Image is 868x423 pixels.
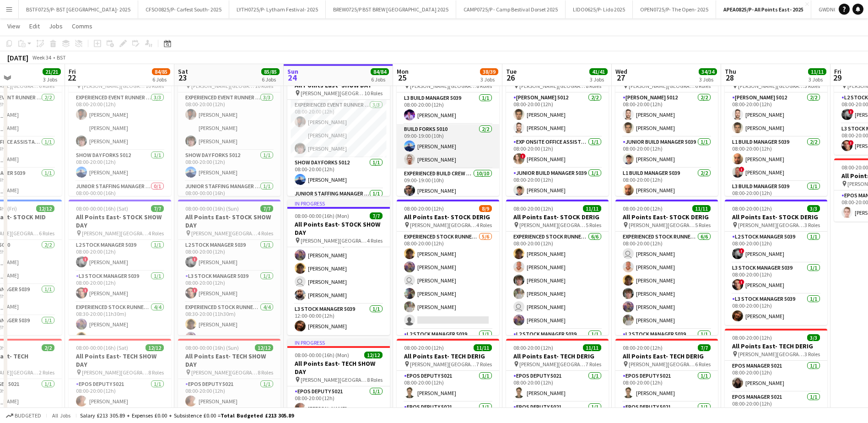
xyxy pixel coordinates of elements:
app-card-role: EPOS Deputy 50211/108:00-20:00 (12h)[PERSON_NAME] [615,371,718,402]
app-job-card: 08:00-20:00 (12h)8/9All Points East- STOCK DERIG [PERSON_NAME][GEOGRAPHIC_DATA]4 RolesExperienced... [397,200,499,335]
span: 8 Roles [148,369,164,376]
span: 7 Roles [476,361,492,368]
span: 11/11 [583,344,601,351]
app-card-role: Experienced Stock Runner 50124/408:30-20:00 (11h30m)[PERSON_NAME][PERSON_NAME] [69,302,171,373]
button: Budgeted [5,411,43,421]
div: In progress08:00-00:00 (16h) (Mon)18/18All Points East- SHOW DAY [PERSON_NAME][GEOGRAPHIC_DATA]10... [287,60,390,196]
button: CAMP0725/P - Camp Bestival Dorset 2025 [456,0,566,18]
div: [DATE] [7,53,28,62]
div: In progress [287,200,390,207]
span: ! [83,256,88,262]
a: View [4,20,24,32]
span: [PERSON_NAME][GEOGRAPHIC_DATA] [301,376,367,383]
span: Edit [29,22,40,30]
span: Week 34 [30,54,53,61]
h3: All Points East- STOCK DERIG [725,213,827,221]
app-card-role: Junior Staffing Manager 50391/108:00-00:00 (16h) [178,181,280,212]
app-card-role: L2 Stock Manager 50391/108:00-20:00 (12h)![PERSON_NAME] [178,240,280,271]
span: [PERSON_NAME][GEOGRAPHIC_DATA] [738,222,804,228]
span: Mon [397,67,409,76]
div: 6 Jobs [152,76,170,83]
span: 08:00-20:00 (12h) [404,344,444,351]
span: View [7,22,20,30]
app-card-role: [PERSON_NAME] 50122/208:00-20:00 (12h)[PERSON_NAME][PERSON_NAME] [615,92,718,137]
app-card-role: L2 Stock Manager 50391/108:00-20:00 (12h)![PERSON_NAME] [69,240,171,271]
app-card-role: L3 Stock Manager 50391/108:00-20:00 (12h)![PERSON_NAME] [725,263,827,294]
span: ! [192,256,198,262]
app-card-role: Show Day Forks 50121/108:00-20:00 (12h)[PERSON_NAME] [69,150,171,181]
span: ! [848,109,854,114]
div: 08:00-00:00 (16h) (Sun)18/18All Points East- SHOW DAY [PERSON_NAME][GEOGRAPHIC_DATA]10 RolesExper... [178,60,280,196]
app-card-role: Experienced Event Runner 50123/308:00-20:00 (12h)[PERSON_NAME][PERSON_NAME][PERSON_NAME] [69,92,171,150]
button: OPEN0725/P- The Open- 2025 [633,0,716,18]
span: 5 Roles [695,222,711,228]
span: 8 Roles [367,376,383,383]
h3: All Points East- STOCK SHOW DAY [69,213,171,229]
div: 08:00-20:00 (12h)19/19All Points East- DERIG [PERSON_NAME][GEOGRAPHIC_DATA]8 Roles[PERSON_NAME] 5... [506,60,609,196]
app-card-role: Experienced Build Crew 501010/1009:00-19:00 (10h)[PERSON_NAME] [397,168,499,319]
app-card-role: L3 Stock Manager 50391/108:00-20:00 (12h)[PERSON_NAME] [725,294,827,325]
span: 08:00-20:00 (12h) [732,334,772,341]
span: 6 Roles [39,230,54,237]
app-card-role: L2 Stock Manager 50391/1 [506,329,609,360]
div: 6 Jobs [371,76,388,83]
span: [PERSON_NAME][GEOGRAPHIC_DATA] [629,361,695,368]
span: 25 [395,72,409,83]
span: 85/85 [261,68,280,75]
span: 84/84 [371,68,389,75]
span: Fri [69,67,76,76]
span: [PERSON_NAME][GEOGRAPHIC_DATA] [519,361,586,368]
div: 6 Jobs [262,76,279,83]
app-card-role: [PERSON_NAME] 50122/208:00-20:00 (12h)[PERSON_NAME][PERSON_NAME] [506,92,609,137]
app-card-role: EPOS Deputy 50211/108:00-20:00 (12h)[PERSON_NAME] [287,386,390,418]
span: 3 Roles [804,351,820,358]
span: 21/21 [43,68,61,75]
span: [PERSON_NAME][GEOGRAPHIC_DATA] [629,222,695,228]
h3: All Points East- TECH SHOW DAY [178,352,280,369]
span: [PERSON_NAME][GEOGRAPHIC_DATA] [191,369,258,376]
app-card-role: EPOS Deputy 50211/108:00-20:00 (12h)[PERSON_NAME] [69,379,171,410]
div: 3 Jobs [809,76,826,83]
app-card-role: L3 Stock Manager 50391/112:00-00:00 (12h)[PERSON_NAME] [287,304,390,335]
span: 11/11 [692,205,711,212]
span: 08:00-20:00 (12h) [513,344,553,351]
app-job-card: 08:00-20:00 (12h)19/19All Points East- DERIG [PERSON_NAME][GEOGRAPHIC_DATA]8 RolesL1 Build Manage... [397,60,499,196]
div: 08:00-20:00 (12h)11/11All Points East- STOCK DERIG [PERSON_NAME][GEOGRAPHIC_DATA]5 RolesExperienc... [615,200,718,335]
span: 12/12 [146,344,164,351]
app-card-role: EPOS Deputy 50211/108:00-20:00 (12h)[PERSON_NAME] [506,371,609,402]
span: 08:00-00:00 (16h) (Mon) [295,352,349,358]
span: 08:00-20:00 (12h) [732,205,772,212]
span: [PERSON_NAME][GEOGRAPHIC_DATA] [410,361,476,368]
span: Comms [72,22,92,30]
span: 12/12 [255,344,273,351]
h3: All Points East- TECH DERIG [397,352,499,360]
span: 12/12 [36,205,54,212]
span: 27 [614,72,627,83]
span: 84/85 [152,68,170,75]
app-card-role: L2 Stock Manager 50391/1 [615,329,718,360]
app-job-card: 08:00-20:00 (12h)16/16All Points East- DERIG [PERSON_NAME][GEOGRAPHIC_DATA]6 Roles[PERSON_NAME] 5... [615,60,718,196]
app-card-role: L1 Build Manager 50392/208:00-20:00 (12h)[PERSON_NAME] [615,168,718,212]
app-card-role: L2 Stock Manager 50391/1 [397,329,499,360]
app-job-card: 08:00-20:00 (12h)5/5All Points East- DERIG [PERSON_NAME][GEOGRAPHIC_DATA]3 Roles[PERSON_NAME] 501... [725,60,827,196]
app-job-card: 08:00-00:00 (16h) (Sat)17/18All Points East- SHOW DAY [PERSON_NAME][GEOGRAPHIC_DATA]10 RolesExper... [69,60,171,196]
span: 11/11 [808,68,826,75]
app-card-role: L3 Stock Manager 50391/108:00-20:00 (12h)![PERSON_NAME] [69,271,171,302]
app-card-role: Experienced Event Runner 50123/308:00-20:00 (12h)[PERSON_NAME][PERSON_NAME][PERSON_NAME] [287,100,390,157]
h3: All Points East- STOCK DERIG [506,213,609,221]
span: 08:00-00:00 (16h) (Sat) [76,344,128,351]
a: Edit [26,20,43,32]
span: 38/39 [480,68,498,75]
span: ! [739,279,744,285]
h3: All Points East- TECH DERIG [725,342,827,350]
span: 7/7 [151,205,164,212]
span: 7/7 [260,205,273,212]
div: 08:00-00:00 (16h) (Sun)7/7All Points East- STOCK SHOW DAY [PERSON_NAME][GEOGRAPHIC_DATA]4 RolesL2... [178,200,280,335]
app-job-card: 08:00-20:00 (12h)3/3All Points East- STOCK DERIG [PERSON_NAME][GEOGRAPHIC_DATA]3 RolesL2 Stock Ma... [725,200,827,325]
span: 8 Roles [258,369,273,376]
span: 4 Roles [148,230,164,237]
span: 24 [286,72,298,83]
app-card-role: L2 Stock Manager 50391/108:00-20:00 (12h)![PERSON_NAME] [725,232,827,263]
